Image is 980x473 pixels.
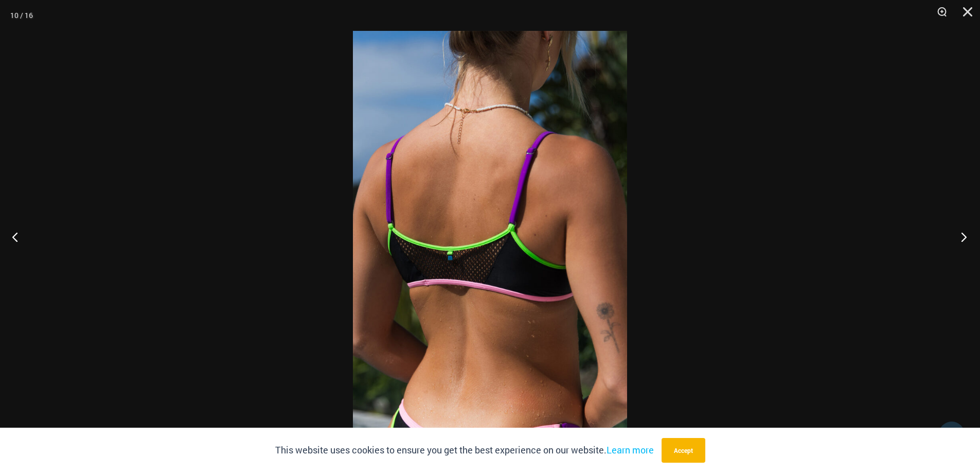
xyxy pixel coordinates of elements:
[607,444,654,456] a: Learn more
[10,8,33,23] div: 10 / 16
[662,438,705,463] button: Accept
[275,443,654,458] p: This website uses cookies to ensure you get the best experience on our website.
[353,31,627,442] img: Reckless Neon Crush Black Neon 349 Crop Top 01
[941,211,980,262] button: Next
